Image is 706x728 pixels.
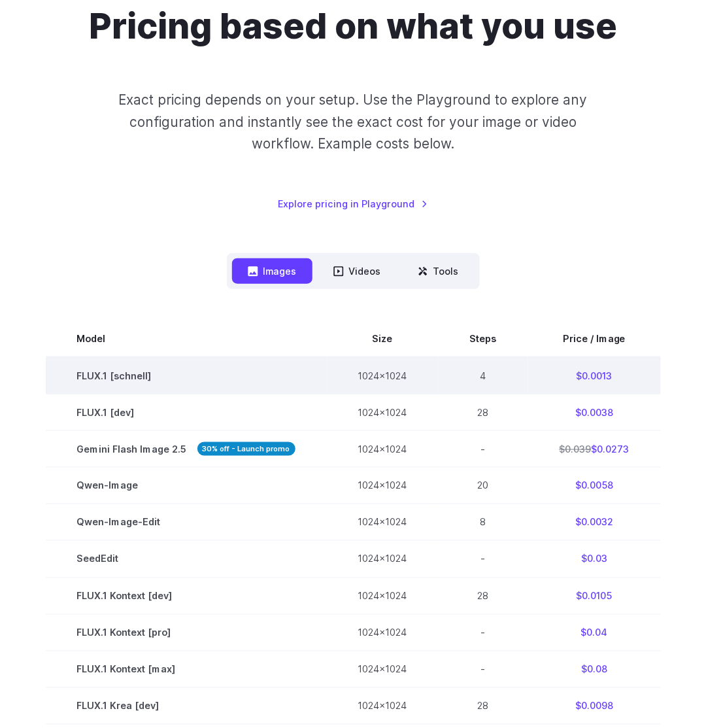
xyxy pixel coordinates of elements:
[528,541,661,578] td: $0.03
[327,394,439,431] td: 1024x1024
[439,468,528,504] td: 20
[197,442,295,456] strong: 30% off - Launch promo
[439,321,528,357] th: Steps
[46,614,327,651] td: FLUX.1 Kontext [pro]
[117,89,589,154] p: Exact pricing depends on your setup. Use the Playground to explore any configuration and instantl...
[528,504,661,541] td: $0.0032
[528,321,661,357] th: Price / Image
[528,468,661,504] td: $0.0058
[77,442,295,457] span: Gemini Flash Image 2.5
[439,651,528,687] td: -
[327,651,439,687] td: 1024x1024
[89,5,617,47] h1: Pricing based on what you use
[232,258,312,284] button: Images
[46,541,327,578] td: SeedEdit
[46,394,327,431] td: FLUX.1 [dev]
[528,357,661,394] td: $0.0013
[46,687,327,724] td: FLUX.1 Krea [dev]
[46,357,327,394] td: FLUX.1 [schnell]
[528,578,661,614] td: $0.0105
[327,687,439,724] td: 1024x1024
[439,504,528,541] td: 8
[528,687,661,724] td: $0.0098
[528,651,661,687] td: $0.08
[402,258,475,284] button: Tools
[327,321,439,357] th: Size
[327,357,439,394] td: 1024x1024
[327,431,439,468] td: 1024x1024
[46,321,327,357] th: Model
[46,504,327,541] td: Qwen-Image-Edit
[46,651,327,687] td: FLUX.1 Kontext [max]
[327,614,439,651] td: 1024x1024
[327,541,439,578] td: 1024x1024
[528,614,661,651] td: $0.04
[439,578,528,614] td: 28
[439,431,528,468] td: -
[327,504,439,541] td: 1024x1024
[327,578,439,614] td: 1024x1024
[318,258,397,284] button: Videos
[439,541,528,578] td: -
[327,468,439,504] td: 1024x1024
[528,394,661,431] td: $0.0038
[46,468,327,504] td: Qwen-Image
[528,431,661,468] td: $0.0273
[439,357,528,394] td: 4
[439,394,528,431] td: 28
[439,614,528,651] td: -
[560,443,592,455] s: $0.039
[46,578,327,614] td: FLUX.1 Kontext [dev]
[278,196,428,211] a: Explore pricing in Playground
[439,687,528,724] td: 28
